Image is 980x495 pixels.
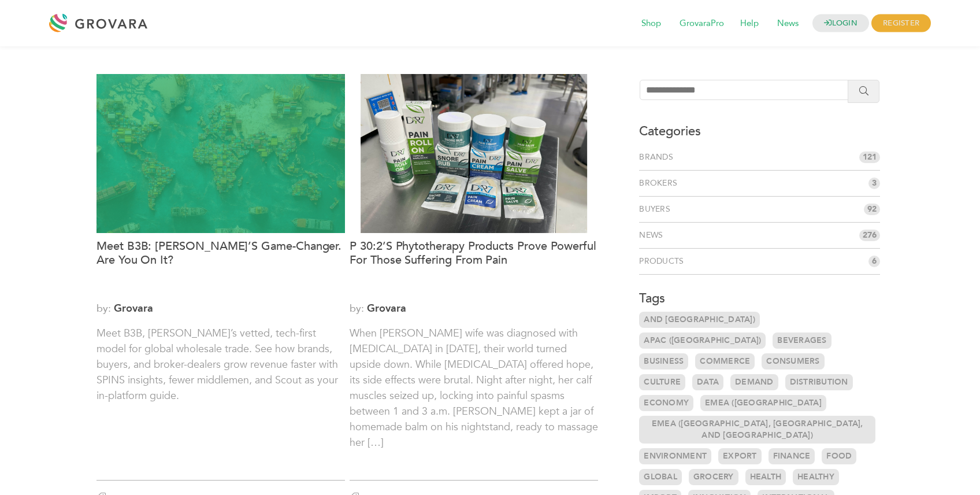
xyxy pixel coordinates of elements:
[639,312,760,328] a: and [GEOGRAPHIC_DATA])
[633,17,669,30] a: Shop
[633,13,669,35] span: Shop
[671,17,732,30] a: GrovaraPro
[871,14,931,32] span: REGISTER
[793,469,839,485] a: Healthy
[773,333,831,349] a: Beverages
[812,14,869,32] a: LOGIN
[730,374,778,390] a: Demand
[350,326,598,466] p: When [PERSON_NAME] wife was diagnosed with [MEDICAL_DATA] in [DATE], their world turned upside do...
[859,230,880,241] span: 276
[639,469,682,485] a: Global
[639,353,688,370] a: Business
[859,152,880,163] span: 121
[639,123,880,140] h3: Categories
[639,374,685,390] a: Culture
[692,374,723,390] a: Data
[822,448,856,464] a: Food
[96,239,345,295] a: Meet B3B: [PERSON_NAME]’s Game-Changer. Are You On It?
[745,469,786,485] a: Health
[671,13,732,35] span: GrovaraPro
[769,17,807,30] a: News
[639,395,693,411] a: Economy
[639,230,667,241] a: News
[700,395,826,411] a: EMEA ([GEOGRAPHIC_DATA]
[639,333,766,349] a: APAC ([GEOGRAPHIC_DATA])
[769,448,815,464] a: Finance
[639,448,711,464] a: Environment
[639,256,688,267] a: Products
[864,204,880,215] span: 92
[732,17,767,30] a: Help
[762,353,824,370] a: Consumers
[350,239,598,295] a: P 30:2’s Phytotherapy Products Prove Powerful for Those Suffering From Pain
[639,204,675,215] a: Buyers
[639,290,880,307] h3: Tags
[732,13,767,35] span: Help
[367,301,406,316] a: Grovara
[639,178,682,189] a: Brokers
[868,256,880,267] span: 6
[96,301,345,316] span: by:
[718,448,762,464] a: Export
[96,326,345,466] p: Meet B3B, [PERSON_NAME]’s vetted, tech-first model for global wholesale trade. See how brands, bu...
[785,374,853,390] a: Distribution
[868,178,880,189] span: 3
[350,301,598,316] span: by:
[639,416,875,444] a: EMEA ([GEOGRAPHIC_DATA], [GEOGRAPHIC_DATA], and [GEOGRAPHIC_DATA])
[689,469,738,485] a: Grocery
[769,13,807,35] span: News
[639,152,678,163] a: Brands
[695,353,755,370] a: Commerce
[114,301,153,316] a: Grovara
